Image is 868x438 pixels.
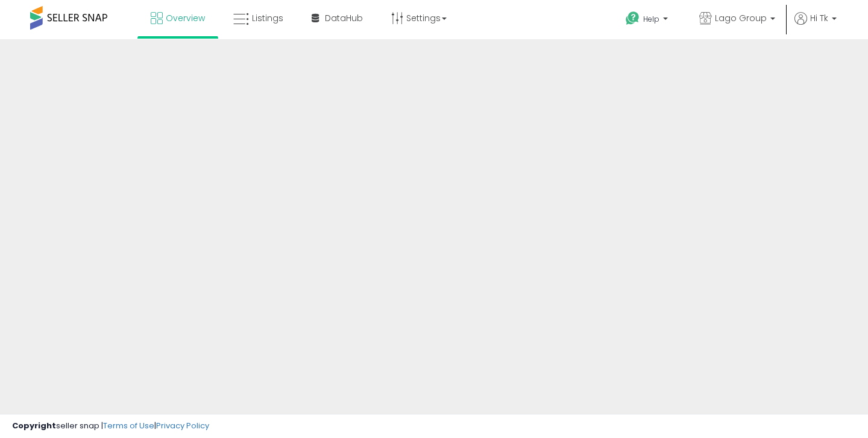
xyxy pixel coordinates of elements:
[12,421,209,432] div: seller snap | |
[625,11,640,26] i: Get Help
[325,12,363,24] span: DataHub
[12,420,56,431] strong: Copyright
[103,420,154,431] a: Terms of Use
[616,2,680,39] a: Help
[715,12,767,24] span: Lago Group
[643,14,659,24] span: Help
[810,12,828,24] span: Hi Tk
[166,12,205,24] span: Overview
[794,12,837,39] a: Hi Tk
[156,420,209,431] a: Privacy Policy
[252,12,283,24] span: Listings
